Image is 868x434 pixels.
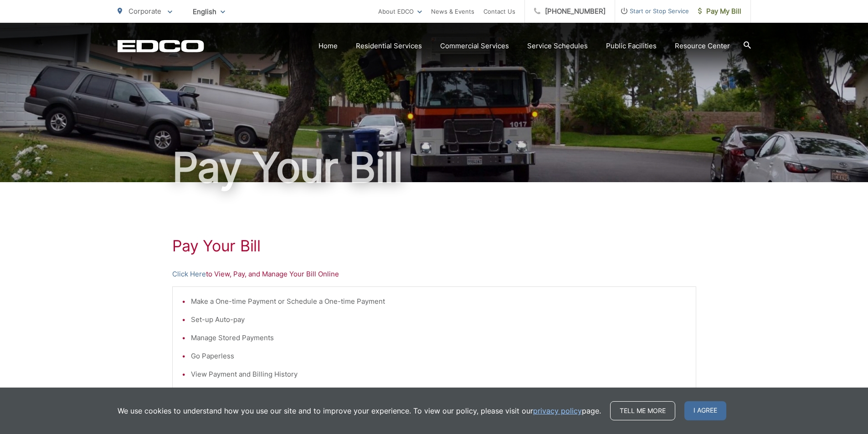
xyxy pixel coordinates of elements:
[118,145,751,190] h1: Pay Your Bill
[118,40,204,52] a: EDCD logo. Return to the homepage.
[533,405,582,416] a: privacy policy
[606,41,657,51] a: Public Facilities
[527,41,588,51] a: Service Schedules
[483,6,515,17] a: Contact Us
[191,314,687,325] li: Set-up Auto-pay
[698,6,741,17] span: Pay My Bill
[684,401,726,420] span: I agree
[191,332,687,343] li: Manage Stored Payments
[191,351,687,362] li: Go Paperless
[356,41,422,51] a: Residential Services
[191,296,687,307] li: Make a One-time Payment or Schedule a One-time Payment
[128,7,161,15] span: Corporate
[186,4,232,20] span: English
[172,269,206,280] a: Click Here
[440,41,509,51] a: Commercial Services
[318,41,338,51] a: Home
[378,6,422,17] a: About EDCO
[118,405,601,416] p: We use cookies to understand how you use our site and to improve your experience. To view our pol...
[610,401,675,420] a: Tell me more
[172,237,696,255] h1: Pay Your Bill
[172,269,696,280] p: to View, Pay, and Manage Your Bill Online
[431,6,474,17] a: News & Events
[191,369,687,380] li: View Payment and Billing History
[675,41,730,51] a: Resource Center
